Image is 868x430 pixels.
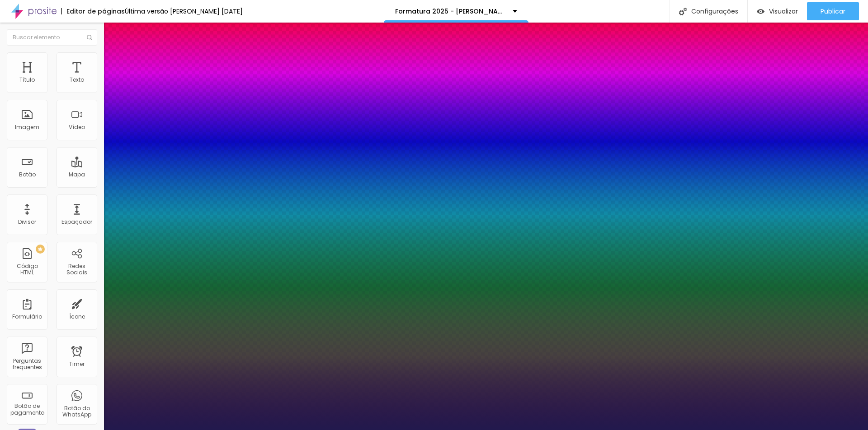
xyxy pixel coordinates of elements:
[9,263,45,276] div: Código HTML
[19,171,36,178] div: Botão
[15,124,39,130] div: Imagem
[679,8,687,15] img: Icone
[87,35,92,40] img: Icone
[769,8,798,15] span: Visualizar
[9,403,45,416] div: Botão de pagamento
[748,2,807,20] button: Visualizar
[821,8,845,15] span: Publicar
[69,171,85,178] div: Mapa
[19,77,35,83] div: Título
[61,219,92,225] div: Espaçador
[9,358,45,371] div: Perguntas frequentes
[59,263,94,276] div: Redes Sociais
[61,8,125,14] div: Editor de páginas
[69,314,85,320] div: Ícone
[12,314,42,320] div: Formulário
[69,124,85,130] div: Vídeo
[69,361,85,367] div: Timer
[7,29,97,46] input: Buscar elemento
[395,8,506,14] p: Formatura 2025 - [PERSON_NAME]
[757,8,764,15] img: view-1.svg
[70,77,84,83] div: Texto
[807,2,859,20] button: Publicar
[125,8,243,14] div: Última versão [PERSON_NAME] [DATE]
[18,219,36,225] div: Divisor
[59,405,94,418] div: Botão do WhatsApp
